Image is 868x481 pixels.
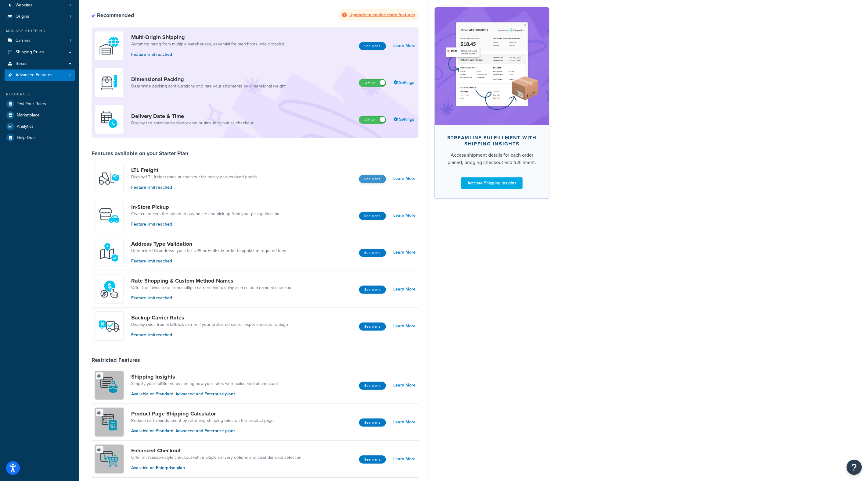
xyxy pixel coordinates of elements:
[131,76,286,83] a: Dimensional Packing
[847,460,862,475] button: Open Resource Center
[131,418,274,424] a: Reduce cart abandonment by returning shipping rates on the product page
[17,113,40,118] span: Marketplace
[349,12,415,18] strong: Upgrade to enable more features
[5,69,75,81] a: Advanced Features2
[17,102,46,107] span: Test Your Rates
[131,83,286,89] a: Determine packing configurations and rate your shipments by dimensional weight
[5,92,75,97] div: Resources
[131,285,293,291] a: Offer the lowest rate from multiple carriers and display as a custom name at checkout
[393,248,416,257] a: Learn More
[131,332,288,338] p: Feature limit reached
[16,73,52,78] span: Advanced Features
[16,14,29,19] span: Origins
[359,79,386,87] label: Active
[5,69,75,81] li: Advanced Features
[131,295,293,301] p: Feature limit reached
[359,455,386,464] button: See plans
[359,212,386,220] button: See plans
[131,113,254,119] a: Delivery Date & Time
[131,314,288,321] a: Backup Carrier Rates
[393,322,416,330] a: Learn More
[461,177,523,189] a: Activate Shipping Insights
[5,28,75,34] div: Manage Shipping
[131,167,257,173] a: LTL Freight
[16,61,27,66] span: Boxes
[16,3,33,8] span: Websites
[131,41,285,47] a: Automate rating from multiple warehouses, essential for merchants who dropship
[131,428,274,434] p: Available on Standard, Advanced and Enterprise plans
[445,151,539,166] div: Access shipment details for each order placed, bridging checkout and fulfillment.
[92,357,140,363] div: Restricted Features
[394,78,416,87] a: Settings
[5,47,75,58] a: Shipping Rules
[394,115,416,124] a: Settings
[131,51,285,58] p: Feature limit reached
[359,116,386,123] label: Active
[99,242,120,263] img: kIG8fy0lQAAAABJRU5ErkJggg==
[359,249,386,257] button: See plans
[445,135,539,147] div: Streamline Fulfillment with Shipping Insights
[131,322,288,328] a: Display rates from a fallback carrier if your preferred carrier experiences an outage
[359,322,386,331] button: See plans
[70,38,71,43] span: 1
[393,455,416,463] a: Learn More
[393,174,416,183] a: Learn More
[70,3,71,8] span: 1
[69,73,71,78] span: 2
[92,150,188,157] div: Features available on your Starter Plan
[131,277,293,284] a: Rate Shopping & Custom Method Names
[5,121,75,132] a: Analytics
[359,286,386,294] button: See plans
[393,381,416,390] a: Learn More
[5,35,75,46] li: Carriers
[16,50,44,55] span: Shipping Rules
[99,279,120,300] img: icon-duo-feat-rate-shopping-ecdd8bed.png
[359,382,386,390] button: See plans
[92,12,134,19] div: Recommended
[131,454,302,461] a: Offer an Amazon-style checkout with multiple delivery options and calendar date selection.
[5,132,75,143] a: Help Docs
[99,109,120,130] img: gfkeb5ejjkALwAAAABJRU5ErkJggg==
[5,11,75,22] li: Origins
[99,72,120,93] img: DTVBYsAAAAAASUVORK5CYII=
[5,11,75,22] a: Origins1
[17,124,34,129] span: Analytics
[99,35,120,56] img: WatD5o0RtDAAAAAElFTkSuQmCC
[131,373,278,380] a: Shipping Insights
[17,135,37,141] span: Help Docs
[131,248,286,254] a: Determine US address types for UPS or FedEx in order to apply the required fees
[131,34,285,41] a: Multi-Origin Shipping
[16,38,31,43] span: Carriers
[131,410,274,417] a: Product Page Shipping Calculator
[5,58,75,69] a: Boxes
[393,41,416,50] a: Learn More
[99,205,120,226] img: wfgcfpwTIucLEAAAAASUVORK5CYII=
[131,391,278,397] p: Available on Standard, Advanced and Enterprise plans
[131,120,254,126] a: Display the estimated delivery date or time in transit as checkout.
[444,16,540,116] img: feature-image-si-e24932ea9b9fcd0ff835db86be1ff8d589347e8876e1638d903ea230a36726be.png
[5,98,75,109] a: Test Your Rates
[393,418,416,426] a: Learn More
[99,168,120,189] img: y79ZsPf0fXUFUhFXDzUgf+ktZg5F2+ohG75+v3d2s1D9TjoU8PiyCIluIjV41seZevKCRuEjTPPOKHJsQcmKCXGdfprl3L4q7...
[131,258,286,265] p: Feature limit reached
[131,184,257,191] p: Feature limit reached
[131,204,282,210] a: In-Store Pickup
[131,447,302,454] a: Enhanced Checkout
[131,240,286,247] a: Address Type Validation
[70,14,71,19] span: 1
[131,221,282,228] p: Feature limit reached
[359,419,386,427] button: See plans
[131,381,278,387] a: Simplify your fulfillment by seeing how your rates were calculated at checkout
[359,42,386,50] button: See plans
[131,174,257,180] a: Display LTL freight rates at checkout for heavy or oversized goods
[5,110,75,121] a: Marketplace
[359,175,386,183] button: See plans
[99,315,120,337] img: icon-duo-feat-backup-carrier-4420b188.png
[393,211,416,220] a: Learn More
